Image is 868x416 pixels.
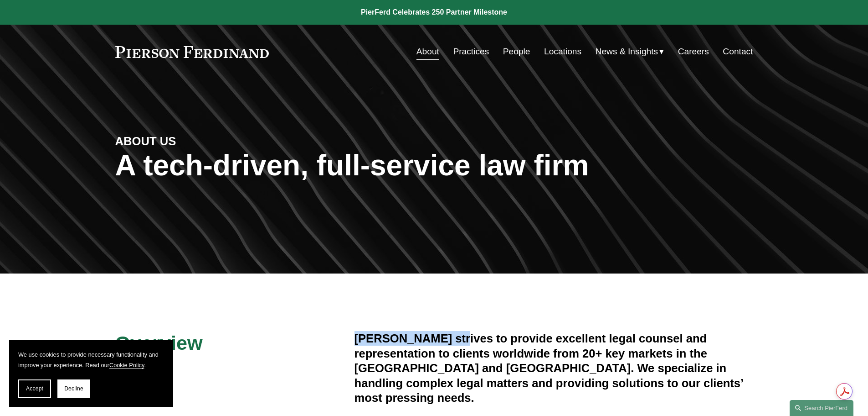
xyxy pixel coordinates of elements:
[544,43,581,60] a: Locations
[453,43,489,60] a: Practices
[9,340,173,407] section: Cookie banner
[723,43,753,60] a: Contact
[596,44,658,60] span: News & Insights
[503,43,530,60] a: People
[26,385,43,392] span: Accept
[354,331,753,405] h4: [PERSON_NAME] strives to provide excellent legal counsel and representation to clients worldwide ...
[678,43,709,60] a: Careers
[57,379,90,398] button: Decline
[596,43,664,60] a: folder dropdown
[18,349,164,370] p: We use cookies to provide necessary functionality and improve your experience. Read our .
[109,362,144,369] a: Cookie Policy
[18,379,51,398] button: Accept
[416,43,439,60] a: About
[115,149,753,182] h1: A tech-driven, full-service law firm
[115,332,203,354] span: Overview
[64,385,83,392] span: Decline
[115,135,176,147] strong: ABOUT US
[790,400,853,416] a: Search this site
